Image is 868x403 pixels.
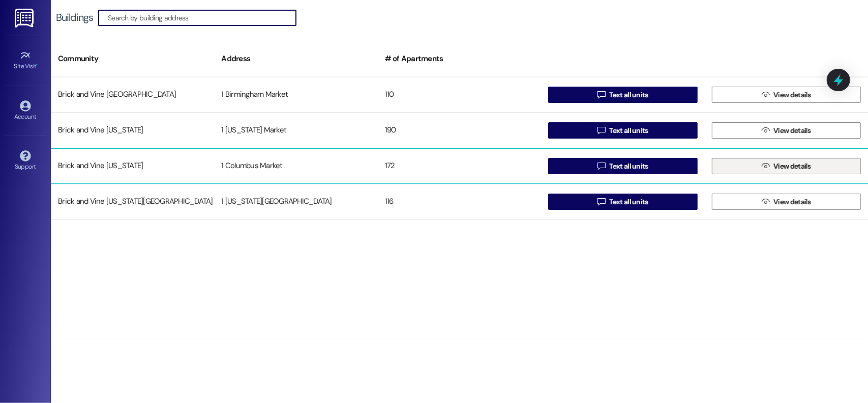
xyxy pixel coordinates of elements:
div: # of Apartments [378,46,541,71]
span: View details [773,161,811,172]
div: Brick and Vine [GEOGRAPHIC_DATA] [51,85,214,105]
div: 1 Columbus Market [214,156,377,176]
div: Community [51,46,214,71]
div: 190 [378,120,541,141]
button: View details [712,158,861,174]
i:  [597,198,605,206]
button: View details [712,87,861,103]
span: Text all units [609,161,648,172]
div: 1 [US_STATE] Market [214,120,377,141]
div: 110 [378,85,541,105]
span: View details [773,90,811,100]
button: View details [712,194,861,210]
button: Text all units [548,122,697,139]
a: Account [5,97,46,125]
span: View details [773,197,811,207]
i:  [762,91,769,99]
div: 116 [378,192,541,212]
i:  [762,198,769,206]
button: View details [712,122,861,139]
button: Text all units [548,158,697,174]
span: Text all units [609,90,648,100]
a: Support [5,147,46,175]
img: ResiDesk Logo [15,9,36,28]
button: Text all units [548,87,697,103]
div: Brick and Vine [US_STATE][GEOGRAPHIC_DATA] [51,192,214,212]
i:  [762,126,769,135]
i:  [597,162,605,170]
div: 172 [378,156,541,176]
div: Brick and Vine [US_STATE] [51,156,214,176]
i:  [597,126,605,135]
i:  [762,162,769,170]
div: Brick and Vine [US_STATE] [51,120,214,141]
span: View details [773,125,811,136]
div: 1 [US_STATE][GEOGRAPHIC_DATA] [214,192,377,212]
span: Text all units [609,197,648,207]
a: Site Visit • [5,47,46,74]
div: Address [214,46,377,71]
i:  [597,91,605,99]
button: Text all units [548,194,697,210]
div: 1 Birmingham Market [214,85,377,105]
span: • [37,61,38,68]
span: Text all units [609,125,648,136]
div: Buildings [56,12,93,23]
input: Search by building address [108,11,296,25]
